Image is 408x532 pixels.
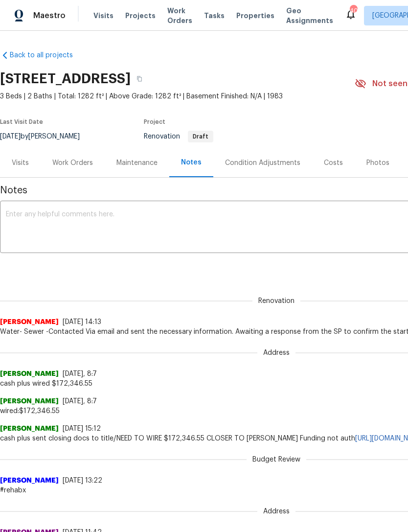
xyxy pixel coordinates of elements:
[12,158,29,168] div: Visits
[286,6,333,25] span: Geo Assignments
[63,319,101,325] span: [DATE] 14:13
[247,455,306,464] span: Budget Review
[63,477,102,484] span: [DATE] 13:22
[131,70,148,88] button: Copy Address
[125,11,156,21] span: Projects
[225,158,300,168] div: Condition Adjustments
[252,296,300,306] span: Renovation
[324,158,343,168] div: Costs
[257,348,295,358] span: Address
[63,398,97,405] span: [DATE], 8:7
[167,6,192,25] span: Work Orders
[116,158,158,168] div: Maintenance
[181,158,202,167] div: Notes
[52,158,93,168] div: Work Orders
[366,158,389,168] div: Photos
[144,119,165,125] span: Project
[33,11,66,21] span: Maestro
[93,11,113,21] span: Visits
[236,11,274,21] span: Properties
[350,6,357,16] div: 40
[204,12,225,19] span: Tasks
[144,133,213,140] span: Renovation
[257,507,295,516] span: Address
[189,134,212,139] span: Draft
[63,370,97,377] span: [DATE], 8:7
[63,425,101,432] span: [DATE] 15:12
